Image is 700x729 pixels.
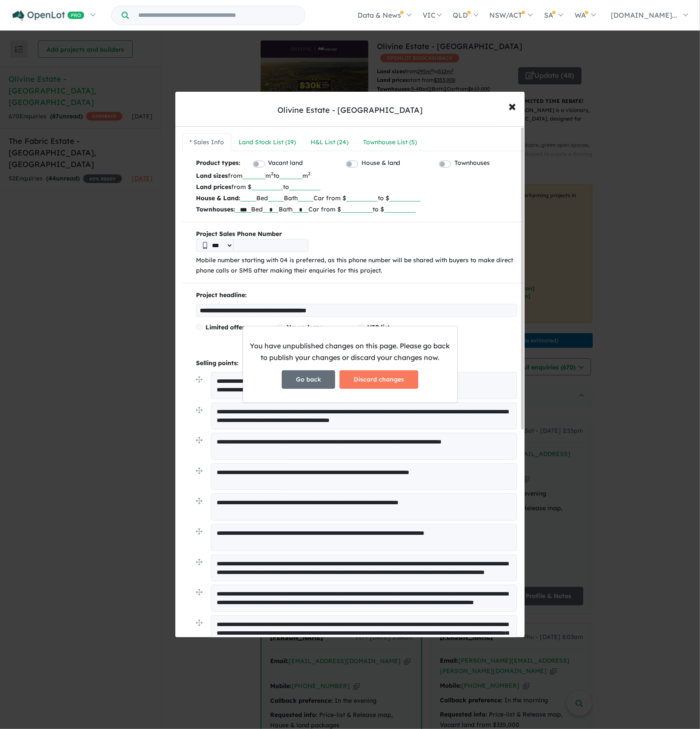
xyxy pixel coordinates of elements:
span: [DOMAIN_NAME]... [611,11,677,19]
input: Try estate name, suburb, builder or developer [131,6,303,25]
button: Discard changes [339,370,418,389]
p: You have unpublished changes on this page. Please go back to publish your changes or discard your... [250,340,451,363]
button: Go back [282,370,335,389]
img: Openlot PRO Logo White [12,10,84,21]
